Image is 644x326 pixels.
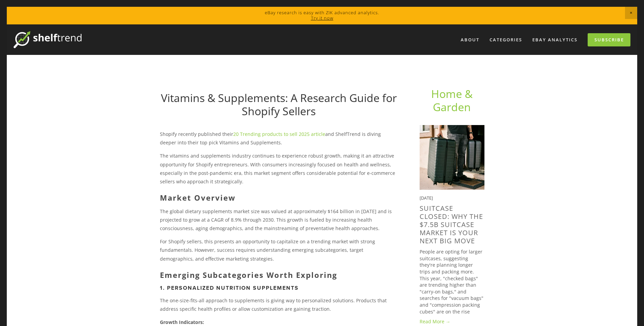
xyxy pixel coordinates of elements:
[420,125,484,190] img: SuitCase Closed: Why the $7.5B Suitcase Market is Your Next Big Move
[160,207,398,233] p: The global dietary supplements market size was valued at approximately $164 billion in [DATE] and...
[160,192,236,203] strong: Market Overview
[160,319,204,325] strong: Growth Indicators:
[160,151,398,186] p: The vitamins and supplements industry continues to experience robust growth, making it an attract...
[233,131,325,137] a: 20 Trending products to sell 2025 article
[160,237,398,263] p: For Shopify sellers, this presents an opportunity to capitalize on a trending market with strong ...
[161,90,397,118] a: Vitamins & Supplements: A Research Guide for Shopify Sellers
[588,33,630,46] a: Subscribe
[625,7,637,19] span: Close Announcement
[420,204,483,245] a: SuitCase Closed: Why the $7.5B Suitcase Market is Your Next Big Move
[420,195,433,201] time: [DATE]
[311,15,333,21] a: Try it now
[160,284,299,292] strong: 1. Personalized Nutrition Supplements
[528,34,582,45] a: eBay Analytics
[160,296,398,313] p: The one-size-fits-all approach to supplements is giving way to personalized solutions. Products t...
[160,270,337,280] strong: Emerging Subcategories Worth Exploring
[485,34,527,45] div: Categories
[420,318,484,325] a: Read More →
[420,248,484,315] p: People are opting for larger suitcases, suggesting they're planning longer trips and packing more...
[456,34,484,45] a: About
[431,86,475,114] a: Home & Garden
[14,31,81,48] img: ShelfTrend
[160,130,398,147] p: Shopify recently published their and ShelfTrend is diving deeper into their top pick Vitamins and...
